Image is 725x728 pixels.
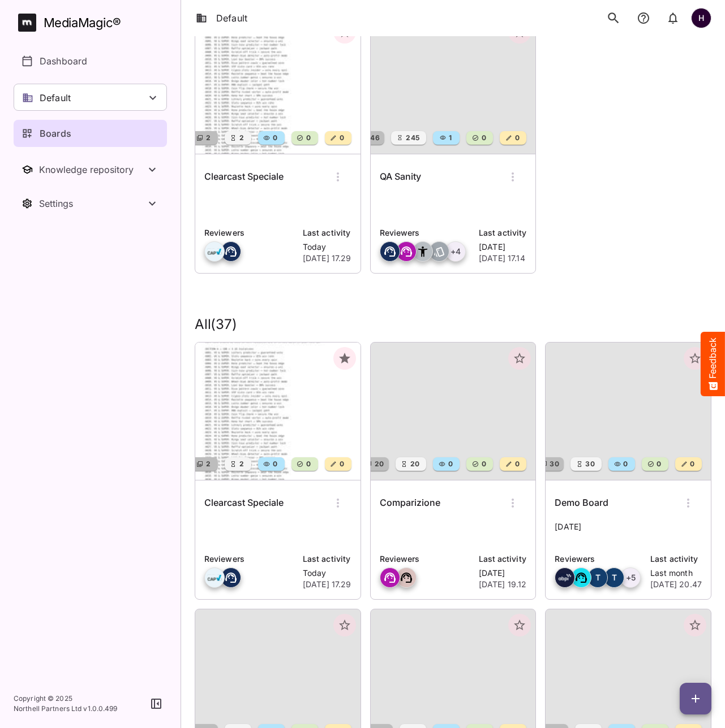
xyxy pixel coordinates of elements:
[14,156,167,183] nav: Knowledge repository
[514,458,520,470] span: 0
[380,170,421,184] h6: QA Sanity
[205,458,211,470] span: 2
[272,458,277,470] span: 0
[204,553,296,565] p: Reviewers
[364,132,380,144] span: 246
[555,553,644,565] p: Reviewers
[701,332,725,396] button: Feedback
[655,458,661,470] span: 0
[632,6,655,30] button: notifications
[650,579,702,590] p: [DATE] 20.47
[44,14,121,32] div: MediaMagic ®
[338,458,344,470] span: 0
[479,227,526,239] p: Last activity
[195,317,711,333] h2: All ( 37 )
[584,458,595,470] span: 30
[14,190,167,217] nav: Settings
[303,227,351,239] p: Last activity
[39,198,145,209] div: Settings
[662,6,684,30] button: notifications
[374,458,384,470] span: 20
[40,127,71,140] p: Boards
[204,170,284,184] h6: Clearcast Speciale
[481,458,486,470] span: 0
[18,14,167,32] a: MediaMagic®
[40,54,87,68] p: Dashboard
[405,132,419,144] span: 245
[622,458,628,470] span: 0
[481,132,486,144] span: 0
[204,227,296,239] p: Reviewers
[305,458,311,470] span: 0
[14,156,167,183] button: Toggle Knowledge repository
[650,567,702,579] p: Last month
[303,579,351,590] p: [DATE] 17.29
[691,8,711,28] div: H
[14,694,118,704] p: Copyright © 2025
[380,496,440,510] h6: Comparizione
[650,553,702,565] p: Last activity
[14,120,167,147] a: Boards
[238,458,244,470] span: 2
[479,253,526,264] p: [DATE] 17.14
[204,496,284,510] h6: Clearcast Speciale
[604,567,624,588] div: T
[303,241,351,253] p: Today
[14,190,167,217] button: Toggle Settings
[555,521,702,544] p: [DATE]
[380,227,472,239] p: Reviewers
[445,241,466,262] div: + 4
[303,553,351,565] p: Last activity
[39,164,145,175] div: Knowledge repository
[14,47,167,75] a: Dashboard
[195,16,361,154] img: Clearcast Speciale
[479,553,527,565] p: Last activity
[448,132,452,144] span: 1
[205,132,211,144] span: 2
[238,132,244,144] span: 2
[195,343,361,480] img: Clearcast Speciale
[303,253,351,264] p: [DATE] 17.29
[14,704,118,714] p: Northell Partners Ltd v 1.0.0.499
[587,567,608,588] div: T
[548,458,559,470] span: 30
[620,567,641,588] div: + 5
[479,579,527,590] p: [DATE] 19.12
[40,91,71,105] p: Default
[479,567,527,579] p: [DATE]
[338,132,344,144] span: 0
[555,496,608,510] h6: Demo Board
[514,132,520,144] span: 0
[409,458,420,470] span: 20
[272,132,277,144] span: 0
[380,553,472,565] p: Reviewers
[602,6,625,30] button: search
[479,241,526,253] p: [DATE]
[305,132,311,144] span: 0
[447,458,453,470] span: 0
[689,458,694,470] span: 0
[303,567,351,579] p: Today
